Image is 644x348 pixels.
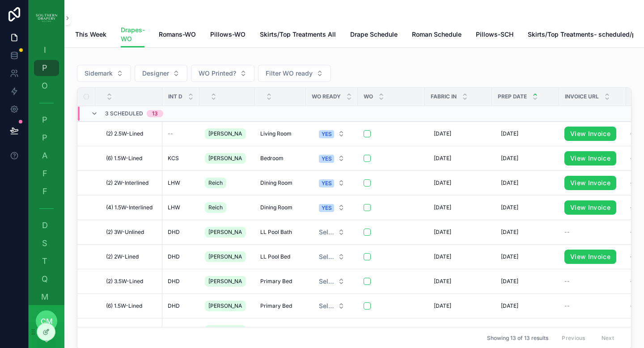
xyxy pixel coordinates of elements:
[168,179,180,187] span: LHW
[106,130,143,137] span: (2) 2.5W-Lined
[191,65,254,82] button: Select Button
[501,302,518,310] span: [DATE]
[210,30,246,39] span: Pillows-WO
[41,316,53,327] span: cm
[208,253,242,260] span: [PERSON_NAME]
[434,278,451,285] span: [DATE]
[497,225,554,239] a: [DATE]
[205,200,250,215] a: Reich
[205,274,250,289] a: [PERSON_NAME]
[168,93,182,100] span: INT D
[497,250,554,264] a: [DATE]
[430,250,487,264] a: [DATE]
[501,204,518,211] span: [DATE]
[40,133,49,142] span: P
[497,299,554,313] a: [DATE]
[434,253,451,260] span: [DATE]
[311,125,352,142] a: Select Button
[312,199,352,216] button: Select Button
[434,302,451,310] span: [DATE]
[168,302,180,310] span: DHD
[34,289,59,305] a: M
[208,155,242,162] span: [PERSON_NAME]
[564,250,621,264] a: View Invoice
[34,42,59,58] a: I
[501,278,518,285] span: [DATE]
[564,278,621,285] a: --
[564,250,616,264] a: View Invoice
[260,278,301,285] a: Primary Bed
[312,273,352,289] button: Select Button
[322,179,332,187] div: YES
[497,274,554,289] a: [DATE]
[311,150,352,167] a: Select Button
[630,229,636,236] div: --
[106,253,157,260] a: (2) 2W-Lined
[106,302,157,310] a: (6) 1.5W-Lined
[260,253,290,260] span: LL Pool Bed
[168,204,180,211] span: LHW
[106,179,148,187] span: (2) 2W-Interlined
[564,229,621,236] a: --
[40,239,49,248] span: S
[40,257,49,266] span: T
[152,110,158,117] div: 13
[34,166,59,182] a: F
[319,252,334,261] span: Select a WO ready
[135,65,187,82] button: Select Button
[260,179,292,187] span: Dining Room
[312,93,341,100] span: WO ready
[34,78,59,94] a: O
[260,26,336,44] a: Skirts/Top Treatments All
[34,235,59,251] a: S
[312,126,352,142] button: Select Button
[159,26,196,44] a: Romans-WO
[311,322,352,339] a: Select Button
[630,130,636,137] div: --
[434,179,451,187] span: [DATE]
[476,30,513,39] span: Pillows-SCH
[434,130,451,137] span: [DATE]
[34,130,59,146] a: P
[319,301,334,310] span: Select a WO ready
[205,176,250,190] a: Reich
[311,273,352,290] a: Select Button
[208,278,242,285] span: [PERSON_NAME]
[34,253,59,269] a: T
[260,30,336,39] span: Skirts/Top Treatments All
[322,204,332,212] div: YES
[497,151,554,166] a: [DATE]
[106,229,157,236] a: (2) 3W-Unlined
[168,130,194,137] a: --
[142,69,169,78] span: Designer
[312,175,352,191] button: Select Button
[208,229,242,236] span: [PERSON_NAME]
[564,302,570,310] span: --
[312,323,352,339] button: Select Button
[205,151,250,166] a: [PERSON_NAME]
[564,127,621,141] a: View Invoice
[497,176,554,190] a: [DATE]
[260,204,292,211] span: Dining Room
[75,30,106,39] span: This Week
[258,65,331,82] button: Select Button
[168,278,194,285] a: DHD
[40,275,49,284] span: Q
[564,278,570,285] span: --
[497,127,554,141] a: [DATE]
[434,204,451,211] span: [DATE]
[36,11,57,25] img: App logo
[364,93,373,100] span: WO
[412,30,462,39] span: Roman Schedule
[205,323,250,338] a: [PERSON_NAME]
[34,183,59,199] a: F
[260,278,292,285] span: Primary Bed
[260,130,292,137] span: Living Room
[430,151,487,166] a: [DATE]
[199,69,236,78] span: WO Printed?
[106,155,142,162] span: (6) 1.5W-Lined
[412,26,462,44] a: Roman Schedule
[260,229,301,236] a: LL Pool Bath
[77,65,131,82] button: Select Button
[501,179,518,187] span: [DATE]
